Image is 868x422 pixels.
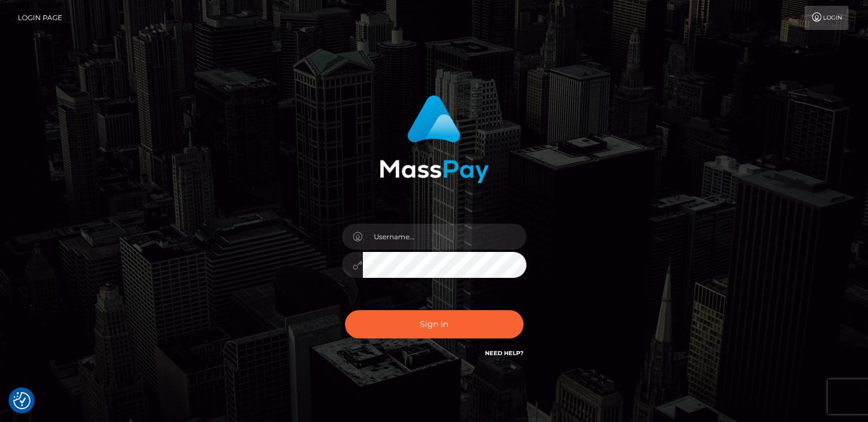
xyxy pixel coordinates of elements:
img: MassPay Login [380,95,489,183]
input: Username... [363,224,526,250]
button: Sign in [345,310,524,338]
img: Revisit consent button [13,392,31,409]
button: Consent Preferences [13,392,31,409]
a: Login [805,6,848,30]
a: Login Page [18,6,62,30]
a: Need Help? [485,349,524,357]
